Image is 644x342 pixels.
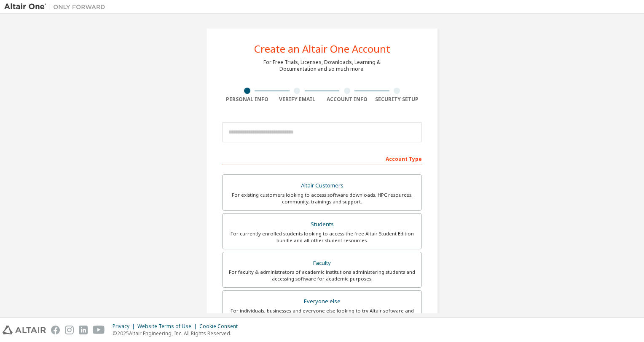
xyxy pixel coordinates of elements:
img: instagram.svg [65,326,74,334]
div: Faculty [228,257,416,269]
img: facebook.svg [51,326,60,334]
div: Verify Email [272,96,322,103]
div: For Free Trials, Licenses, Downloads, Learning & Documentation and so much more. [263,59,381,72]
div: Cookie Consent [199,323,243,330]
img: Altair One [4,3,110,11]
div: Account Info [322,96,372,103]
img: linkedin.svg [79,326,88,334]
div: Website Terms of Use [137,323,199,330]
img: youtube.svg [93,326,105,334]
div: Create an Altair One Account [254,44,390,54]
p: © 2025 Altair Engineering, Inc. All Rights Reserved. [113,330,243,337]
div: For existing customers looking to access software downloads, HPC resources, community, trainings ... [228,192,416,205]
div: Personal Info [222,96,272,103]
div: Altair Customers [228,180,416,192]
div: Everyone else [228,296,416,307]
img: altair_logo.svg [3,326,46,334]
div: For currently enrolled students looking to access the free Altair Student Edition bundle and all ... [228,230,416,244]
div: Students [228,219,416,230]
div: For faculty & administrators of academic institutions administering students and accessing softwa... [228,269,416,282]
div: Account Type [222,152,422,165]
div: Security Setup [372,96,422,103]
div: For individuals, businesses and everyone else looking to try Altair software and explore our prod... [228,307,416,321]
div: Privacy [113,323,137,330]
